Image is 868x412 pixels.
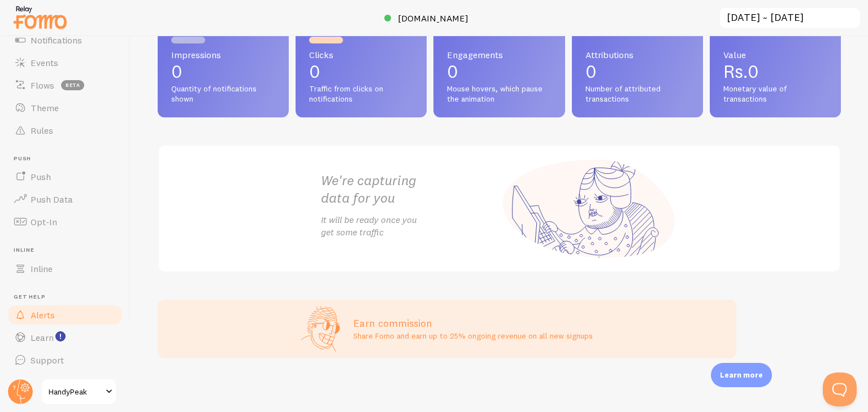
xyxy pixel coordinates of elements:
a: Rules [7,119,123,142]
span: Value [723,50,827,59]
a: Opt-In [7,211,123,233]
p: Learn more [720,370,763,380]
a: Theme [7,97,123,119]
span: Attributions [585,50,689,59]
div: Learn more [711,363,772,387]
p: 0 [309,63,413,81]
span: Theme [31,102,59,113]
span: Events [31,57,58,68]
svg: <p>Watch New Feature Tutorials!</p> [55,331,66,341]
span: Alerts [31,309,55,321]
span: Flows [31,80,54,91]
a: Push Data [7,188,123,211]
span: Monetary value of transactions [723,84,827,104]
p: It will be ready once you get some traffic [321,213,500,239]
p: 0 [585,63,689,81]
span: Traffic from clicks on notifications [309,84,413,104]
p: 0 [447,63,551,81]
span: Push [31,171,51,182]
span: Push [14,155,123,163]
span: Inline [14,247,123,254]
h2: We're capturing data for you [321,172,500,207]
a: Events [7,51,123,74]
span: Opt-In [31,216,57,227]
span: beta [61,80,84,90]
span: Get Help [14,293,123,301]
a: Support [7,349,123,371]
span: Engagements [447,50,551,59]
span: Clicks [309,50,413,59]
span: Push Data [31,194,73,205]
p: Share Fomo and earn up to 25% ongoing revenue on all new signups [353,330,593,341]
p: 0 [171,63,275,81]
a: Notifications [7,29,123,51]
img: fomo-relay-logo-orange.svg [12,3,68,32]
iframe: Help Scout Beacon - Open [823,372,857,406]
a: Alerts [7,304,123,326]
span: Support [31,354,64,366]
span: Number of attributed transactions [585,84,689,104]
span: Mouse hovers, which pause the animation [447,84,551,104]
span: Rules [31,125,53,136]
span: Impressions [171,50,275,59]
a: Inline [7,257,123,280]
a: Push [7,165,123,188]
span: HandyPeak [49,385,102,398]
span: Rs.0 [723,60,759,82]
span: Learn [31,332,54,343]
span: Inline [31,263,53,274]
a: Learn [7,326,123,349]
h3: Earn commission [353,317,593,330]
a: HandyPeak [41,378,117,405]
span: Quantity of notifications shown [171,84,275,104]
a: Flows beta [7,74,123,97]
span: Notifications [31,34,82,46]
